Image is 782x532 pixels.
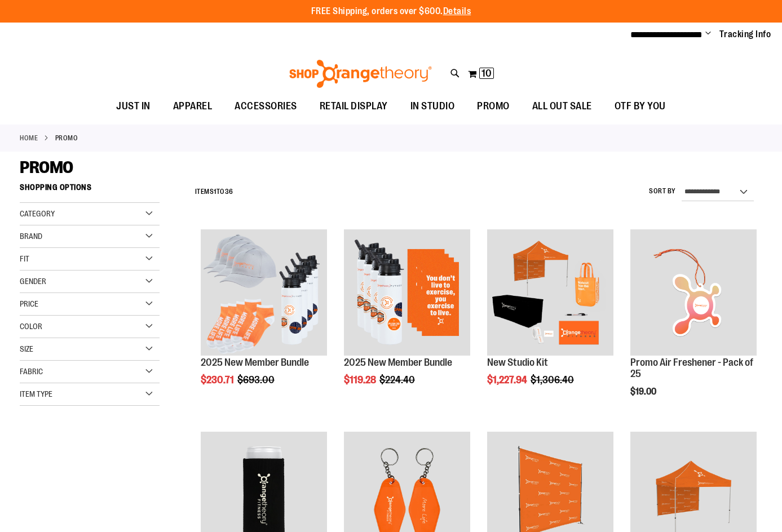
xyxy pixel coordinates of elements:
span: IN STUDIO [410,94,455,119]
span: Fit [20,254,29,263]
strong: PROMO [55,133,78,143]
p: FREE Shipping, orders over $600. [311,5,471,18]
span: Item Type [20,389,52,398]
a: 2025 New Member Bundle [344,357,452,368]
span: ACCESSORIES [235,94,297,119]
h2: Items to [195,183,233,201]
button: Account menu [705,29,711,40]
img: 2025 New Member Bundle [344,229,470,356]
span: Color [20,322,42,331]
span: Category [20,209,55,218]
span: OTF BY YOU [615,94,666,119]
a: Home [20,133,38,143]
span: 1 [214,188,217,196]
a: 2025 New Member Bundle [201,229,327,357]
div: product [625,224,762,425]
a: Details [443,6,471,16]
span: PROMO [20,158,73,177]
span: $693.00 [237,374,276,385]
span: 10 [481,68,492,79]
span: PROMO [477,94,510,119]
span: $230.71 [201,374,236,385]
a: New Studio Kit [487,229,613,357]
span: RETAIL DISPLAY [320,94,388,119]
img: Promo Air Freshener - Pack of 25 [630,229,757,356]
span: Gender [20,277,46,286]
a: 2025 New Member Bundle [344,229,470,357]
img: New Studio Kit [487,229,613,356]
label: Sort By [649,187,676,196]
span: $19.00 [630,387,658,397]
span: APPAREL [173,94,213,119]
div: product [481,224,619,414]
img: 2025 New Member Bundle [201,229,327,356]
span: $119.28 [344,374,378,385]
span: 36 [225,188,233,196]
span: $1,306.40 [531,374,576,385]
div: product [195,224,333,414]
img: Shop Orangetheory [288,60,434,88]
a: Promo Air Freshener - Pack of 25 [630,229,757,357]
a: New Studio Kit [487,357,548,368]
span: Price [20,299,38,308]
a: 2025 New Member Bundle [201,357,309,368]
a: Promo Air Freshener - Pack of 25 [630,357,753,379]
div: product [338,224,476,414]
span: $224.40 [379,374,417,385]
span: JUST IN [116,94,151,119]
span: $1,227.94 [487,374,529,385]
span: Fabric [20,367,43,376]
a: Tracking Info [719,28,771,41]
span: Size [20,344,33,353]
span: ALL OUT SALE [532,94,592,119]
span: Brand [20,232,42,241]
strong: Shopping Options [20,178,160,203]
